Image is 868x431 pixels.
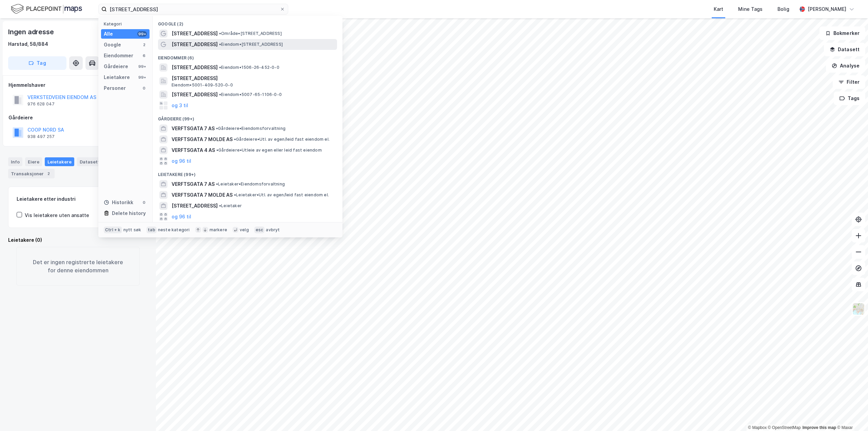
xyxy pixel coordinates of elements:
[234,137,236,142] span: •
[219,92,282,97] span: Eiendom • 5007-65-1106-0-0
[216,126,285,131] span: Gårdeiere • Eiendomsforvaltning
[172,124,215,133] span: VERFTSGATA 7 AS
[834,398,868,431] iframe: Chat Widget
[172,157,191,165] button: og 96 til
[240,227,249,233] div: velg
[146,227,157,233] div: tab
[8,236,148,244] div: Leietakere (0)
[104,84,126,92] div: Personer
[172,30,218,38] span: [STREET_ADDRESS]
[219,203,242,209] span: Leietaker
[216,126,218,131] span: •
[210,227,227,233] div: markere
[172,40,218,48] span: [STREET_ADDRESS]
[77,157,102,166] div: Datasett
[27,134,55,139] div: 938 497 257
[834,92,865,105] button: Tags
[104,73,130,81] div: Leietakere
[141,85,147,91] div: 0
[748,425,767,430] a: Mapbox
[107,4,280,14] input: Søk på adresse, matrikkel, gårdeiere, leietakere eller personer
[216,148,322,153] span: Gårdeiere • Utleie av egen eller leid fast eiendom
[25,157,42,166] div: Eiere
[808,5,846,13] div: [PERSON_NAME]
[27,101,55,107] div: 976 628 047
[852,302,865,315] img: Z
[104,198,133,207] div: Historikk
[234,192,236,197] span: •
[8,56,66,70] button: Tag
[104,227,122,233] div: Ctrl + k
[141,42,147,47] div: 2
[45,157,74,166] div: Leietakere
[172,191,233,199] span: VERFTSGATA 7 MOLDE AS
[824,43,865,56] button: Datasett
[17,195,139,203] div: Leietakere etter industri
[234,192,329,198] span: Leietaker • Utl. av egen/leid fast eiendom el.
[11,3,82,15] img: logo.f888ab2527a4732fd821a326f86c7f29.svg
[219,65,221,70] span: •
[153,50,342,62] div: Eiendommer (6)
[172,63,218,72] span: [STREET_ADDRESS]
[834,398,868,431] div: Kontrollprogram for chat
[234,137,330,142] span: Gårdeiere • Utl. av egen/leid fast eiendom el.
[219,42,221,47] span: •
[104,52,133,60] div: Eiendommer
[826,59,865,73] button: Analyse
[123,227,141,233] div: nytt søk
[219,31,221,36] span: •
[137,64,147,69] div: 99+
[714,5,723,13] div: Kart
[137,75,147,80] div: 99+
[172,135,233,143] span: VERFTSGATA 7 MOLDE AS
[104,21,150,26] div: Kategori
[172,74,334,82] span: [STREET_ADDRESS]
[803,425,836,430] a: Improve this map
[158,227,190,233] div: neste kategori
[219,42,283,47] span: Eiendom • [STREET_ADDRESS]
[219,92,221,97] span: •
[172,180,215,188] span: VERFTSGATA 7 AS
[8,169,55,178] div: Transaksjoner
[137,31,147,37] div: 99+
[104,30,113,38] div: Alle
[8,157,22,166] div: Info
[153,16,342,28] div: Google (2)
[768,425,801,430] a: OpenStreetMap
[172,91,218,99] span: [STREET_ADDRESS]
[216,148,218,153] span: •
[172,146,215,154] span: VERFTSGATA 4 AS
[45,170,52,177] div: 2
[16,247,140,286] div: Det er ingen registrerte leietakere for denne eiendommen
[104,41,121,49] div: Google
[172,213,191,221] button: og 96 til
[141,53,147,58] div: 6
[141,200,147,205] div: 0
[266,227,280,233] div: avbryt
[8,26,55,37] div: Ingen adresse
[216,181,218,187] span: •
[104,62,128,71] div: Gårdeiere
[8,40,48,48] div: Harstad, 58/884
[8,114,147,122] div: Gårdeiere
[833,75,865,89] button: Filter
[153,111,342,123] div: Gårdeiere (99+)
[172,101,188,110] button: og 3 til
[219,65,279,70] span: Eiendom • 1506-26-452-0-0
[820,26,865,40] button: Bokmerker
[216,181,285,187] span: Leietaker • Eiendomsforvaltning
[172,202,218,210] span: [STREET_ADDRESS]
[8,81,147,89] div: Hjemmelshaver
[172,82,233,88] span: Eiendom • 5001-409-520-0-0
[738,5,763,13] div: Mine Tags
[112,209,146,217] div: Delete history
[219,31,282,36] span: Område • [STREET_ADDRESS]
[219,203,221,208] span: •
[153,166,342,179] div: Leietakere (99+)
[777,5,789,13] div: Bolig
[254,227,265,233] div: esc
[25,211,89,219] div: Vis leietakere uten ansatte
